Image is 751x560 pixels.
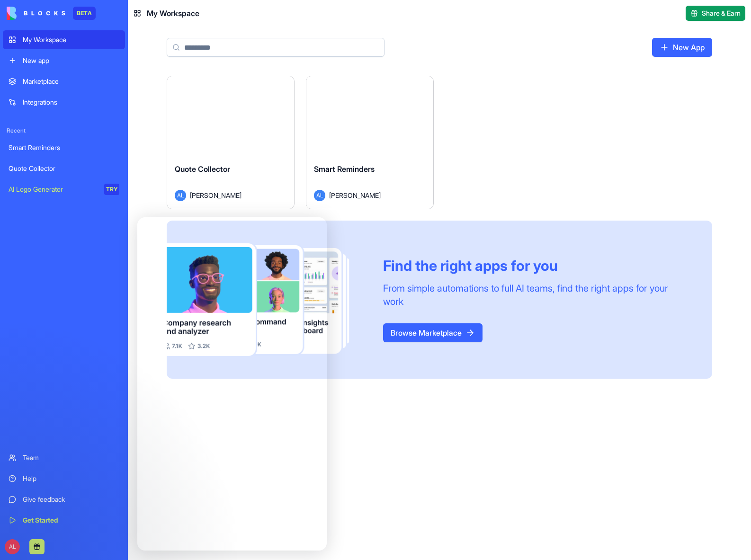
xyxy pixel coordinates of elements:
div: Smart Reminders [9,143,119,152]
div: Integrations [23,98,119,107]
div: Give feedback [23,495,119,504]
a: Give feedback [3,490,125,509]
span: AL [5,539,20,554]
div: BETA [73,7,96,20]
span: Smart Reminders [314,164,375,174]
div: Quote Collector [9,164,119,173]
div: Team [23,453,119,462]
a: Quote Collector [3,159,125,178]
span: Quote Collector [175,164,230,174]
span: AL [175,190,186,201]
span: [PERSON_NAME] [329,190,381,200]
span: AL [314,190,325,201]
a: Team [3,448,125,467]
span: My Workspace [147,8,199,19]
a: Smart RemindersAL[PERSON_NAME] [306,76,434,209]
div: AI Logo Generator [9,185,98,194]
a: Browse Marketplace [383,323,483,342]
a: Get Started [3,511,125,530]
span: Share & Earn [702,9,741,18]
img: logo [7,7,65,20]
a: Help [3,469,125,488]
div: My Workspace [23,35,119,44]
div: TRY [104,184,119,195]
a: AI Logo GeneratorTRY [3,180,125,199]
span: [PERSON_NAME] [190,190,241,200]
button: Share & Earn [686,6,745,21]
div: Find the right apps for you [383,257,689,274]
a: Quote CollectorAL[PERSON_NAME] [167,76,295,209]
span: Recent [3,127,125,134]
a: Smart Reminders [3,138,125,157]
iframe: Intercom live chat [137,217,327,551]
div: Get Started [23,516,119,525]
a: BETA [7,7,96,20]
div: Marketplace [23,77,119,86]
div: From simple automations to full AI teams, find the right apps for your work [383,282,689,308]
a: New App [652,38,712,57]
a: My Workspace [3,30,125,49]
a: New app [3,51,125,70]
a: Integrations [3,93,125,112]
div: Help [23,474,119,483]
div: New app [23,56,119,65]
a: Marketplace [3,72,125,91]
